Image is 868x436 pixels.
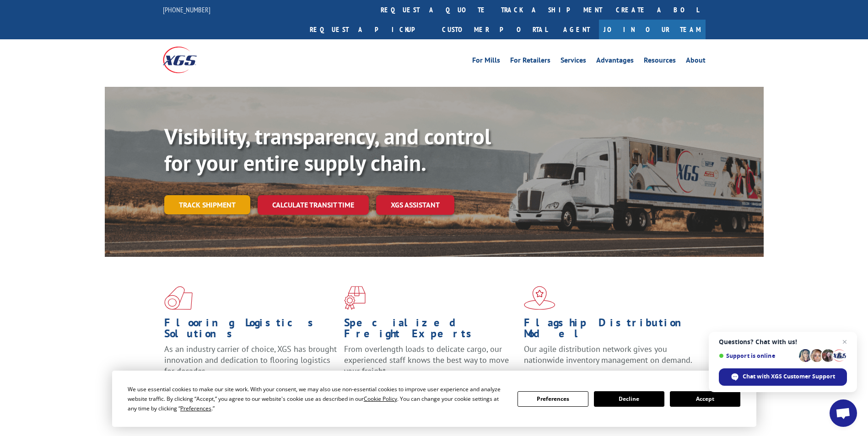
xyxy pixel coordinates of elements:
[839,336,850,347] span: Close chat
[303,20,435,39] a: Request a pickup
[112,371,756,427] div: Cookie Consent Prompt
[180,404,211,412] span: Preferences
[644,57,676,67] a: Resources
[518,391,588,407] button: Preferences
[344,344,517,384] p: From overlength loads to delicate cargo, our experienced staff knows the best way to move your fr...
[743,372,835,381] span: Chat with XGS Customer Support
[594,391,664,407] button: Decline
[258,195,369,215] a: Calculate transit time
[524,344,692,365] span: Our agile distribution network gives you nationwide inventory management on demand.
[164,317,337,344] h1: Flooring Logistics Solutions
[686,57,706,67] a: About
[344,317,517,344] h1: Specialized Freight Experts
[472,57,500,67] a: For Mills
[561,57,586,67] a: Services
[376,195,454,215] a: XGS ASSISTANT
[719,368,847,386] div: Chat with XGS Customer Support
[435,20,554,39] a: Customer Portal
[596,57,634,67] a: Advantages
[364,395,397,403] span: Cookie Policy
[164,122,491,177] b: Visibility, transparency, and control for your entire supply chain.
[719,352,796,359] span: Support is online
[719,338,847,346] span: Questions? Chat with us!
[524,317,697,344] h1: Flagship Distribution Model
[554,20,599,39] a: Agent
[830,399,857,427] div: Open chat
[164,344,337,376] span: As an industry carrier of choice, XGS has brought innovation and dedication to flooring logistics...
[344,286,366,310] img: xgs-icon-focused-on-flooring-red
[163,5,210,14] a: [PHONE_NUMBER]
[670,391,740,407] button: Accept
[164,286,193,310] img: xgs-icon-total-supply-chain-intelligence-red
[128,384,507,413] div: We use essential cookies to make our site work. With your consent, we may also use non-essential ...
[164,195,250,214] a: Track shipment
[524,286,555,310] img: xgs-icon-flagship-distribution-model-red
[599,20,706,39] a: Join Our Team
[510,57,550,67] a: For Retailers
